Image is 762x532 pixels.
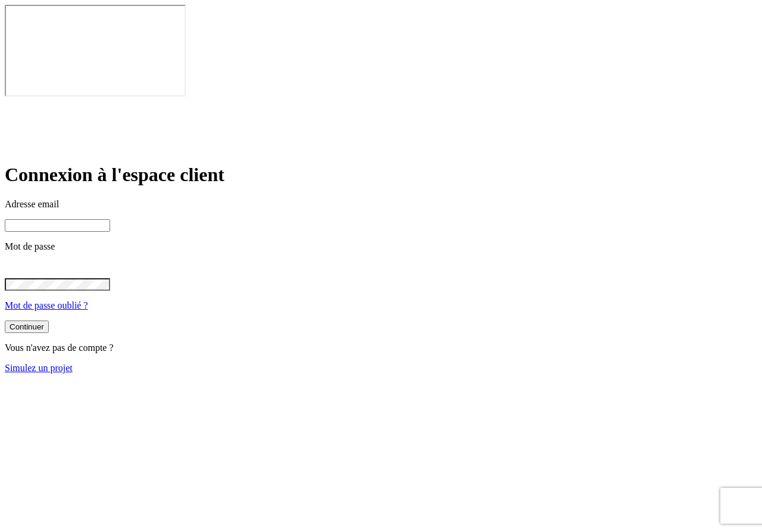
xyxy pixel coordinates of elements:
p: Mot de passe [5,241,757,252]
p: Adresse email [5,199,757,210]
div: Continuer [10,322,44,331]
p: Vous n'avez pas de compte ? [5,343,757,353]
a: Simulez un projet [5,363,73,373]
button: Continuer [5,321,49,333]
h1: Connexion à l'espace client [5,164,757,186]
a: Mot de passe oublié ? [5,300,88,310]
